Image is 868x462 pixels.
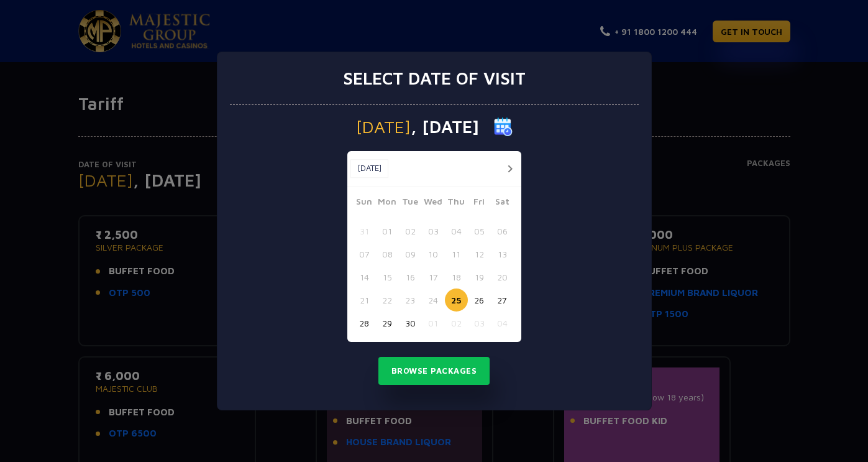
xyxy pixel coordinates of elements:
button: 19 [468,266,491,289]
span: Sun [353,195,376,212]
h3: Select date of visit [343,68,526,89]
button: 02 [399,219,422,243]
button: 15 [376,266,399,289]
button: 03 [468,312,491,335]
span: Mon [376,195,399,212]
img: calender icon [494,118,513,136]
span: Wed [422,195,445,212]
button: 11 [445,243,468,266]
span: Sat [491,195,514,212]
button: 01 [422,312,445,335]
button: 23 [399,289,422,312]
button: 21 [353,289,376,312]
span: Thu [445,195,468,212]
button: 09 [399,243,422,266]
button: 16 [399,266,422,289]
button: 01 [376,219,399,243]
button: [DATE] [350,159,388,178]
button: 04 [445,219,468,243]
span: [DATE] [356,118,411,136]
button: 31 [353,219,376,243]
button: 14 [353,266,376,289]
button: 06 [491,219,514,243]
button: 02 [445,312,468,335]
button: 05 [468,219,491,243]
button: 08 [376,243,399,266]
button: 10 [422,243,445,266]
button: 18 [445,266,468,289]
button: 12 [468,243,491,266]
button: 24 [422,289,445,312]
button: 28 [353,312,376,335]
button: 17 [422,266,445,289]
span: Tue [399,195,422,212]
button: Browse Packages [378,357,490,386]
button: 26 [468,289,491,312]
button: 30 [399,312,422,335]
span: , [DATE] [411,118,479,136]
button: 29 [376,312,399,335]
button: 27 [491,289,514,312]
button: 07 [353,243,376,266]
button: 04 [491,312,514,335]
button: 03 [422,219,445,243]
button: 20 [491,266,514,289]
span: Fri [468,195,491,212]
button: 22 [376,289,399,312]
button: 13 [491,243,514,266]
button: 25 [445,289,468,312]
